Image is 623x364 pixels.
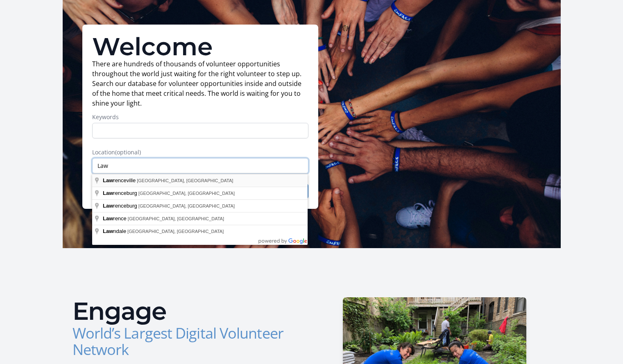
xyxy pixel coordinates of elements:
[92,34,308,59] h1: Welcome
[72,325,305,358] h3: World’s Largest Digital Volunteer Network
[92,148,308,156] label: Location
[115,148,141,156] span: (optional)
[128,216,224,221] span: [GEOGRAPHIC_DATA], [GEOGRAPHIC_DATA]
[103,215,128,222] span: rence
[103,177,113,183] span: Law
[127,229,224,234] span: [GEOGRAPHIC_DATA], [GEOGRAPHIC_DATA]
[92,113,308,121] label: Keywords
[103,203,138,209] span: renceburg
[138,191,235,196] span: [GEOGRAPHIC_DATA], [GEOGRAPHIC_DATA]
[92,59,308,108] p: There are hundreds of thousands of volunteer opportunities throughout the world just waiting for ...
[72,299,305,323] h2: Engage
[103,228,127,234] span: ndale
[103,203,113,209] span: Law
[92,158,308,174] input: Enter a location
[103,190,113,196] span: Law
[103,215,113,222] span: Law
[103,228,113,234] span: Law
[137,178,233,183] span: [GEOGRAPHIC_DATA], [GEOGRAPHIC_DATA]
[138,203,235,208] span: [GEOGRAPHIC_DATA], [GEOGRAPHIC_DATA]
[103,190,138,196] span: renceburg
[103,177,137,183] span: renceville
